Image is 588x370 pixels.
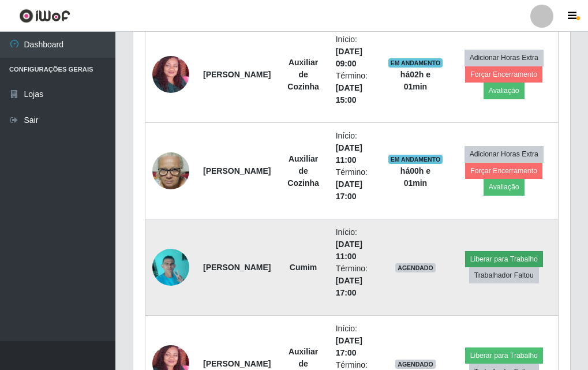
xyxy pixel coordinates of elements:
li: Término: [336,70,374,106]
strong: Auxiliar de Cozinha [287,58,319,91]
img: 1721517353496.jpeg [152,147,189,196]
button: Liberar para Trabalho [465,251,543,267]
li: Início: [336,33,374,70]
time: [DATE] 11:00 [336,240,362,261]
button: Trabalhador Faltou [469,267,539,283]
li: Início: [336,323,374,359]
img: CoreUI Logo [19,9,70,23]
time: [DATE] 09:00 [336,47,362,68]
time: [DATE] 17:00 [336,336,362,357]
time: [DATE] 15:00 [336,83,362,104]
button: Adicionar Horas Extra [465,146,544,162]
li: Término: [336,263,374,299]
time: [DATE] 11:00 [336,143,362,165]
strong: [PERSON_NAME] [203,263,271,272]
li: Término: [336,166,374,203]
span: AGENDADO [395,263,436,272]
span: EM ANDAMENTO [388,58,443,68]
time: [DATE] 17:00 [336,180,362,201]
span: AGENDADO [395,360,436,369]
strong: [PERSON_NAME] [203,166,271,175]
button: Avaliação [484,179,525,195]
strong: Auxiliar de Cozinha [287,154,319,188]
strong: há 00 h e 01 min [400,166,430,188]
li: Início: [336,130,374,166]
span: EM ANDAMENTO [388,155,443,164]
strong: Cumim [290,263,317,272]
li: Início: [336,226,374,263]
img: 1695958183677.jpeg [152,36,189,113]
button: Adicionar Horas Extra [465,50,544,66]
button: Liberar para Trabalho [465,347,543,364]
strong: [PERSON_NAME] [203,70,271,79]
button: Forçar Encerramento [465,163,542,179]
strong: há 02 h e 01 min [400,70,430,91]
time: [DATE] 17:00 [336,276,362,297]
button: Forçar Encerramento [465,66,542,83]
img: 1699884729750.jpeg [152,242,189,291]
strong: [PERSON_NAME] [203,359,271,368]
button: Avaliação [484,83,525,99]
